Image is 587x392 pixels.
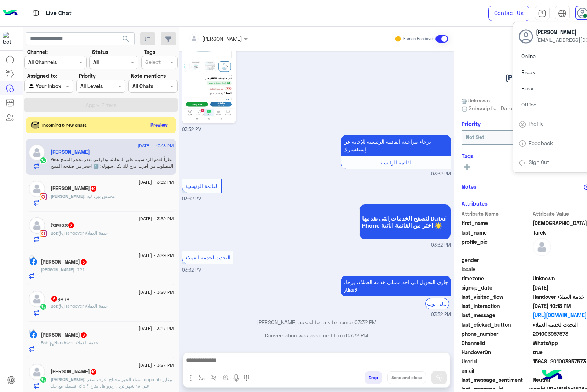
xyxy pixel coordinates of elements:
img: Facebook [30,331,37,338]
span: 03:32 PM [431,311,451,318]
span: last_visited_flow [462,293,532,301]
span: last_clicked_button [462,321,532,329]
button: Preview [147,120,171,130]
span: You [51,157,58,162]
span: [DATE] - 3:27 PM [139,325,174,332]
h5: Saif El Din [51,369,97,375]
img: tab [519,140,526,147]
span: [PERSON_NAME] [51,377,84,382]
span: [DATE] - 10:18 PM [138,142,174,149]
a: tab [535,6,550,21]
span: search [121,35,130,43]
span: email [462,367,532,374]
span: القائمة الرئيسية [379,159,413,166]
span: 03:32 PM [182,127,202,132]
span: [DATE] - 3:28 PM [139,289,174,295]
span: مساء الخير محتاج اعرف سعر oppo a5 وعايز اقسطه مع بنك cib علي ١٨ شهر تربل زيرو هل متاح ؟ [51,377,172,389]
span: last_message [462,311,532,319]
span: 03:32 PM [431,171,451,178]
img: 1489533652222927.jpg [184,32,234,121]
div: Select [144,58,161,68]
small: Human Handover [403,36,434,42]
img: Instagram [40,193,47,200]
div: الرجوع الى بوت [425,298,449,309]
img: WhatsApp [40,376,47,384]
img: Trigger scenario [211,375,217,381]
span: 03:32 PM [354,319,376,325]
span: 6 [51,296,57,302]
a: Profile [529,120,544,127]
span: Busy [521,84,533,92]
span: 03:32 PM [431,242,451,249]
span: UserId [462,357,532,365]
span: نظراً لعدم الرد سيتم غلق المحادثه ودلوقتى تقدر تحجز المنتج المطلوب من أقرب فرع لك بكل سهولة: 1️⃣ ... [51,157,173,202]
span: التحدث لخدمة العملاء [185,254,230,261]
span: Attribute Name [462,210,532,218]
button: select flow [196,371,208,384]
img: defaultAdmin.png [29,181,45,197]
label: Status [92,48,108,56]
h5: Muhammad Tarek [51,149,90,155]
span: [PERSON_NAME] [41,267,74,272]
img: defaultAdmin.png [533,238,551,256]
img: WhatsApp [40,303,47,311]
p: [PERSON_NAME] asked to talk to human [182,318,451,326]
span: last_interaction [462,302,532,310]
img: send voice note [232,374,241,382]
span: Break [521,68,535,76]
img: defaultAdmin.png [29,291,45,307]
img: defaultAdmin.png [29,364,45,380]
span: Incoming 6 new chats [42,122,87,128]
img: tab [519,121,526,128]
p: Live Chat [46,8,72,18]
img: tab [519,159,526,167]
span: : Handover خدمة العملاء [58,230,108,236]
button: search [117,32,135,48]
span: [DATE] - 3:29 PM [139,252,174,259]
a: Sign Out [529,159,549,165]
span: 9 [81,332,87,338]
img: tab [31,8,40,18]
span: محدش بيرد ليه [84,193,115,199]
span: 5 [81,259,87,265]
span: : Handover خدمة العملاء [58,303,108,309]
h5: [PERSON_NAME] [506,73,558,82]
label: Assigned to: [27,72,57,80]
h6: Attributes [462,200,488,207]
img: Logo [3,6,18,21]
img: tab [538,9,546,18]
span: ??? [74,267,85,272]
h5: ميـمو [51,295,69,302]
label: Channel: [27,48,48,56]
h5: Mahmoud Hussein [51,185,97,192]
img: send message [435,374,443,381]
img: defaultAdmin.png [29,217,45,234]
h5: ℓαмιαα [51,222,75,228]
span: first_name [462,219,532,227]
span: [PERSON_NAME] [51,193,84,199]
span: القائمة الرئيسية [185,183,219,189]
label: Tags [144,48,155,56]
button: Apply Filters [24,98,178,112]
span: last_name [462,229,532,236]
h6: Notes [462,183,477,190]
span: 7 [68,222,74,228]
span: timezone [462,275,532,282]
span: : Handover خدمة العملاء [48,340,98,345]
label: Note mentions [131,72,166,80]
button: Trigger scenario [208,371,220,384]
img: hulul-logo.png [539,363,565,388]
img: WhatsApp [40,157,47,164]
img: send attachment [186,374,195,382]
span: 03:32 PM [346,332,368,338]
h6: Priority [462,120,481,127]
span: phone_number [462,330,532,338]
span: Bot [51,303,58,309]
h5: Ahmad Abdel Aleem [41,259,87,265]
span: 03:32 PM [182,196,202,202]
span: Bot [41,340,48,345]
img: defaultAdmin.png [29,144,45,161]
a: Feedback [529,140,553,146]
span: last_message_sentiment [462,376,532,384]
span: Offline [521,101,536,108]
